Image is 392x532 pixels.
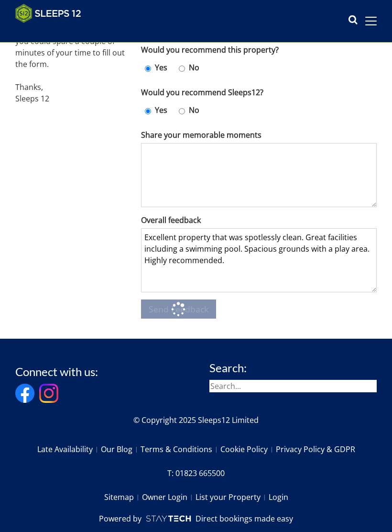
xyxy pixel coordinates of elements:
h3: Search: [209,362,377,374]
img: Instagram [39,384,58,403]
button: Send Feedback [141,299,216,318]
span: Send Feedback [149,303,208,315]
h3: Connect with us: [15,366,98,378]
a: List your Property [196,489,269,505]
a: T: 01823 665500 [167,465,225,481]
a: Owner Login [142,489,196,505]
label: No [185,104,203,116]
label: Overall feedback [141,214,377,226]
a: Sitemap [104,489,142,505]
a: Privacy Policy & GDPR [276,441,355,457]
a: Cookie Policy [220,441,276,457]
a: Terms & Conditions [141,441,220,457]
img: Sleeps 12 [15,4,81,23]
a: Late Availability [37,441,101,457]
label: Yes [151,104,171,116]
a: Login [269,489,288,505]
label: Would you recommend this property? [141,44,377,55]
label: Would you recommend Sleeps12? [141,87,377,98]
label: Share your memorable moments [141,129,377,141]
label: No [185,62,203,73]
img: scrumpy.png [145,513,191,524]
iframe: Customer reviews powered by Trustpilot [11,29,111,37]
label: Yes [151,62,171,73]
a: Powered byDirect bookings made easy [99,513,293,524]
img: Facebook [15,384,34,403]
input: Search... [209,380,377,392]
a: Our Blog [101,441,141,457]
p: Many thanks for choosing us, we hope you had a great time, we would greatly appreciate if you cou... [15,1,126,104]
p: © Copyright 2025 Sleeps12 Limited [15,414,377,426]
